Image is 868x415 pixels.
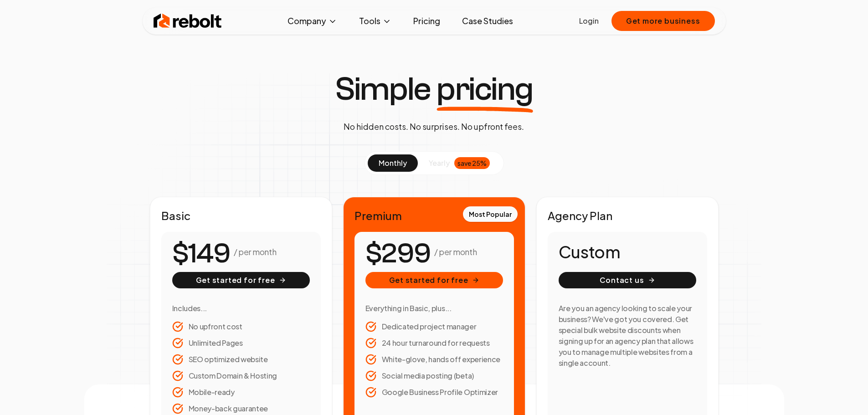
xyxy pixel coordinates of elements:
[280,12,344,30] button: Company
[365,338,503,348] li: 24 hour turnaround for requests
[365,321,503,332] li: Dedicated project manager
[172,303,310,314] h3: Includes...
[172,338,310,348] li: Unlimited Pages
[172,403,310,414] li: Money-back guarantee
[418,154,501,172] button: yearlysave 25%
[611,11,715,31] button: Get more business
[161,208,321,223] h2: Basic
[406,12,447,30] a: Pricing
[172,321,310,332] li: No upfront cost
[354,208,514,223] h2: Premium
[365,303,503,314] h3: Everything in Basic, plus...
[154,12,222,30] img: Rebolt Logo
[352,12,399,30] button: Tools
[429,158,450,169] span: yearly
[365,272,503,288] button: Get started for free
[344,120,524,133] p: No hidden costs. No surprises. No upfront fees.
[463,206,518,222] div: Most Popular
[455,12,520,30] a: Case Studies
[335,73,533,106] h1: Simple
[437,73,533,106] span: pricing
[559,272,696,288] button: Contact us
[368,154,418,172] button: monthly
[579,15,599,26] a: Login
[548,208,707,223] h2: Agency Plan
[365,233,431,274] number-flow-react: $299
[379,158,407,168] span: monthly
[365,370,503,381] li: Social media posting (beta)
[365,354,503,365] li: White-glove, hands off experience
[559,303,696,369] h3: Are you an agency looking to scale your business? We've got you covered. Get special bulk website...
[172,233,230,274] number-flow-react: $149
[172,354,310,365] li: SEO optimized website
[234,246,276,258] p: / per month
[365,387,503,398] li: Google Business Profile Optimizer
[172,370,310,381] li: Custom Domain & Hosting
[172,272,310,288] button: Get started for free
[434,246,477,258] p: / per month
[559,243,696,261] h1: Custom
[172,387,310,398] li: Mobile-ready
[454,157,490,169] div: save 25%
